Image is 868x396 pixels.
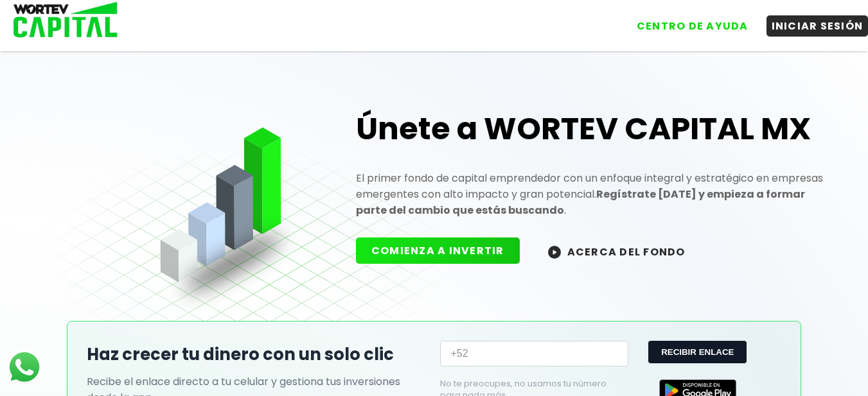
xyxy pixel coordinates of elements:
[356,170,825,218] p: El primer fondo de capital emprendedor con un enfoque integral y estratégico en empresas emergent...
[356,237,520,264] button: COMIENZA A INVERTIR
[6,349,42,385] img: logos_whatsapp-icon.242b2217.svg
[87,342,427,367] h2: Haz crecer tu dinero con un solo clic
[632,15,754,37] button: CENTRO DE AYUDA
[648,341,747,363] button: RECIBIR ENLACE
[356,243,533,258] a: COMIENZA A INVERTIR
[548,246,561,259] img: wortev-capital-acerca-del-fondo
[356,187,805,218] strong: Regístrate [DATE] y empieza a formar parte del cambio que estás buscando
[533,237,701,265] button: ACERCA DEL FONDO
[619,6,754,37] a: CENTRO DE AYUDA
[356,108,825,150] h1: Únete a WORTEV CAPITAL MX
